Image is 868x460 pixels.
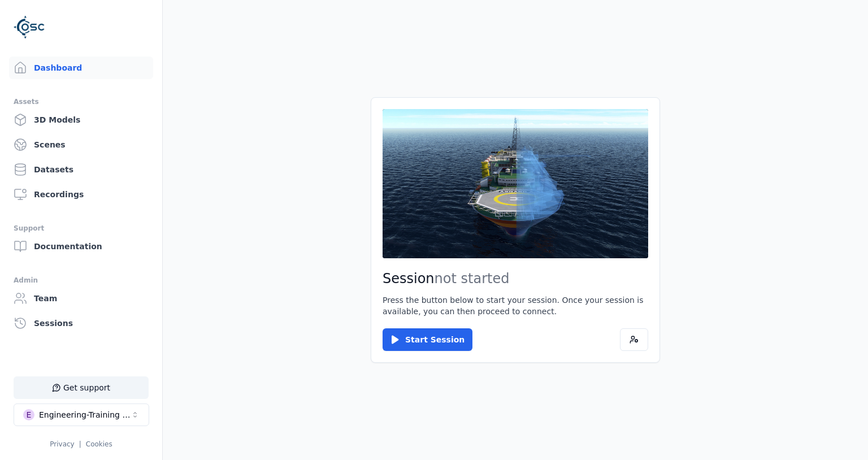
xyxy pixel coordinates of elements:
p: Press the button below to start your session. Once your session is available, you can then procee... [383,294,648,317]
div: Engineering-Training (SSO Staging) [39,409,131,420]
a: Documentation [9,235,153,258]
a: Scenes [9,133,153,156]
a: Sessions [9,312,153,335]
div: E [23,409,34,420]
a: Dashboard [9,57,153,79]
div: Assets [14,95,149,109]
span: not started [435,271,510,287]
img: Logo [14,11,45,43]
a: 3D Models [9,109,153,131]
a: Privacy [50,440,74,448]
button: Select a workspace [14,403,149,426]
a: Team [9,287,153,310]
div: Support [14,222,149,235]
a: Cookies [86,440,112,448]
span: | [79,440,81,448]
div: Admin [14,274,149,287]
button: Start Session [383,328,472,351]
a: Datasets [9,158,153,181]
h2: Session [383,270,648,288]
a: Recordings [9,183,153,206]
button: Get support [14,376,149,399]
